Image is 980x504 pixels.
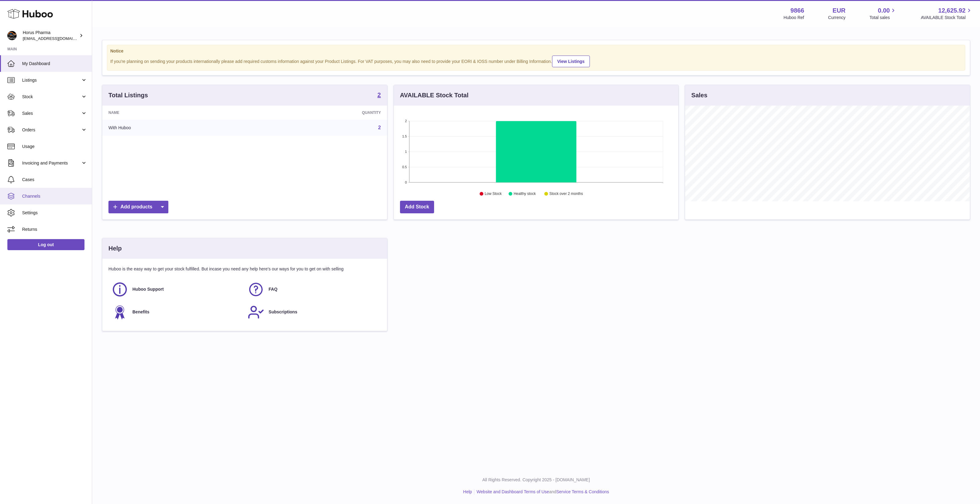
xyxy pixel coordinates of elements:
span: [EMAIL_ADDRESS][DOMAIN_NAME] [23,36,90,41]
strong: Notice [110,48,962,54]
text: Stock over 2 months [549,192,583,196]
strong: 2 [378,92,381,98]
a: 2 [378,125,381,130]
span: Usage [22,144,87,149]
span: Subscriptions [269,309,297,315]
td: With Huboo [102,120,253,136]
strong: 9866 [790,6,804,15]
text: 1 [405,150,407,153]
span: Stock [22,94,81,100]
span: Total sales [869,15,897,21]
a: Log out [7,239,84,250]
a: Benefits [112,304,241,320]
a: 0.00 Total sales [869,6,897,21]
th: Quantity [253,106,387,120]
span: FAQ [269,286,277,292]
span: Huboo Support [132,286,164,292]
span: Returns [22,227,87,232]
span: AVAILABLE Stock Total [921,15,973,21]
li: and [474,489,609,495]
a: Huboo Support [112,281,241,298]
text: 0.5 [402,165,407,169]
text: 0 [405,180,407,184]
a: Website and Dashboard Terms of Use [476,489,549,494]
img: internalAdmin-9866@internal.huboo.com [7,31,17,40]
span: Benefits [132,309,149,315]
div: Currency [828,15,846,21]
span: Orders [22,127,81,133]
a: 2 [378,92,381,99]
span: Listings [22,77,81,83]
span: 12,625.92 [938,6,966,15]
span: Sales [22,110,81,116]
span: 0.00 [878,6,890,15]
text: Low Stock [485,192,502,196]
a: Service Terms & Conditions [556,489,609,494]
h3: Sales [691,91,707,99]
span: Cases [22,177,87,183]
a: Add Stock [400,201,434,213]
div: If you're planning on sending your products internationally please add required customs informati... [110,55,962,67]
span: Settings [22,210,87,216]
a: Add products [108,201,168,213]
text: Healthy stock [514,192,536,196]
span: Invoicing and Payments [22,160,81,166]
p: Huboo is the easy way to get your stock fulfilled. But incase you need any help here's our ways f... [108,266,381,272]
a: Subscriptions [248,304,378,320]
h3: Total Listings [108,91,148,99]
strong: EUR [833,6,845,15]
a: FAQ [248,281,378,298]
a: View Listings [552,56,590,67]
h3: Help [108,244,122,253]
a: 12,625.92 AVAILABLE Stock Total [921,6,973,21]
div: Huboo Ref [784,15,804,21]
span: My Dashboard [22,61,87,67]
h3: AVAILABLE Stock Total [400,91,468,99]
a: Help [463,489,472,494]
text: 1.5 [402,134,407,138]
th: Name [102,106,253,120]
p: All Rights Reserved. Copyright 2025 - [DOMAIN_NAME] [97,477,975,483]
div: Horus Pharma [23,30,78,41]
span: Channels [22,193,87,199]
text: 2 [405,119,407,123]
